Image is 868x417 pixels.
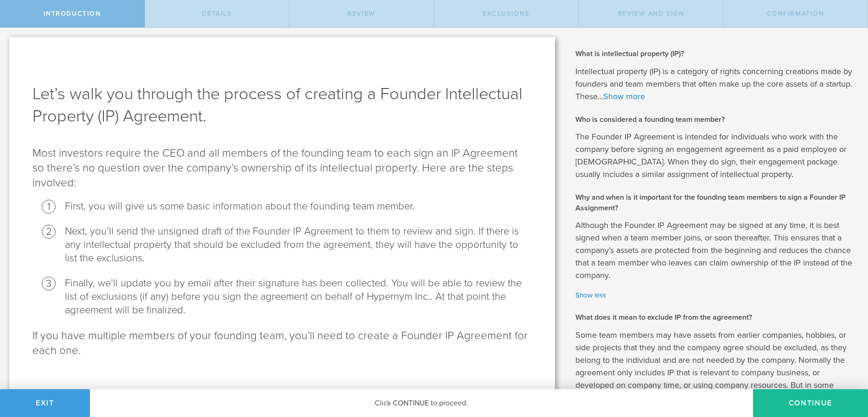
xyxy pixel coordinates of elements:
a: Show more [603,91,645,101]
li: First, you will give us some basic information about the founding team member. [65,200,532,213]
h1: Let’s walk you through the process of creating a Founder Intellectual Property (IP) Agreement. [32,83,532,127]
span: Details [202,10,231,18]
span: Exclusions [483,10,530,18]
li: Finally, we’ll update you by email after their signature has been collected. You will be able to ... [65,277,532,317]
button: Continue [753,389,868,417]
h2: What does it mean to exclude IP from the agreement? [575,312,854,322]
h2: Who is considered a founding team member? [575,114,854,125]
p: Although the Founder IP Agreement may be signed at any time, it is best signed when a team member... [575,219,854,282]
span: Confirmation [767,10,824,18]
p: The Founder IP Agreement is intended for individuals who work with the company before signing an ... [575,131,854,181]
span: Introduction [44,10,101,18]
a: Show less [575,290,854,301]
p: Most investors require the CEO and all members of the founding team to each sign an IP Agreement ... [32,146,532,190]
span: Review [347,10,376,18]
h2: Why and when is it important for the founding team members to sign a Founder IP Assignment? [575,192,854,213]
p: Intellectual property (IP) is a category of rights concerning creations made by founders and team... [575,65,854,103]
h2: What is intellectual property (IP)? [575,49,854,59]
p: If you have multiple members of your founding team, you’ll need to create a Founder IP Agreement ... [32,329,532,358]
li: Next, you’ll send the unsigned draft of the Founder IP Agreement to them to review and sign. If t... [65,225,532,265]
span: Review and Sign [618,10,684,18]
div: Click CONTINUE to proceed. [90,389,753,417]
